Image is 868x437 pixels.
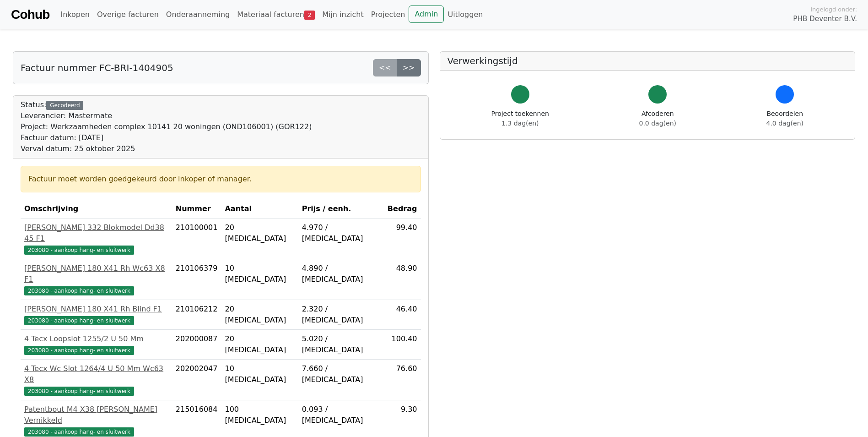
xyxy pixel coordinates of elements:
a: [PERSON_NAME] 180 X41 Rh Wc63 X8 F1203080 - aankoop hang- en sluitwerk [24,263,168,296]
th: Aantal [221,200,298,218]
div: 4 Tecx Loopslot 1255/2 U 50 Mm [24,333,168,344]
div: 10 [MEDICAL_DATA] [225,363,294,385]
a: [PERSON_NAME] 180 X41 Rh Blind F1203080 - aankoop hang- en sluitwerk [24,304,168,326]
div: Leverancier: Mastermate [21,110,312,121]
span: 0.0 dag(en) [639,120,676,127]
div: 10 [MEDICAL_DATA] [225,263,294,285]
div: 100 [MEDICAL_DATA] [225,404,294,426]
span: 203080 - aankoop hang- en sluitwerk [24,387,134,396]
td: 210106212 [172,300,221,330]
td: 99.40 [384,218,421,259]
div: Project: Werkzaamheden complex 10141 20 woningen (OND106001) (GOR122) [21,121,312,132]
a: Projecten [367,5,409,24]
a: Uitloggen [444,5,486,24]
div: Patentbout M4 X38 [PERSON_NAME] Vernikkeld [24,404,168,426]
div: Verval datum: 25 oktober 2025 [21,143,312,154]
a: Admin [409,5,444,23]
a: Cohub [11,4,49,26]
th: Omschrijving [21,200,172,218]
div: 0.093 / [MEDICAL_DATA] [302,404,380,426]
div: 20 [MEDICAL_DATA] [225,222,294,244]
h5: Verwerkingstijd [447,55,848,66]
span: 203080 - aankoop hang- en sluitwerk [24,286,134,295]
a: [PERSON_NAME] 332 Blokmodel Dd38 45 F1203080 - aankoop hang- en sluitwerk [24,222,168,255]
span: 203080 - aankoop hang- en sluitwerk [24,346,134,355]
td: 202000087 [172,330,221,360]
div: 4.890 / [MEDICAL_DATA] [302,263,380,285]
a: 4 Tecx Wc Slot 1264/4 U 50 Mm Wc63 X8203080 - aankoop hang- en sluitwerk [24,363,168,396]
td: 48.90 [384,259,421,300]
div: [PERSON_NAME] 180 X41 Rh Blind F1 [24,304,168,315]
span: 203080 - aankoop hang- en sluitwerk [24,246,134,255]
div: Beoordelen [766,109,803,128]
span: 2 [304,11,315,20]
div: 20 [MEDICAL_DATA] [225,304,294,326]
span: 1.3 dag(en) [501,120,539,127]
div: [PERSON_NAME] 180 X41 Rh Wc63 X8 F1 [24,263,168,285]
div: Factuur moet worden goedgekeurd door inkoper of manager. [28,174,413,185]
a: Overige facturen [93,5,162,24]
span: 203080 - aankoop hang- en sluitwerk [24,427,134,437]
span: PHB Deventer B.V. [793,14,857,24]
a: >> [397,59,421,76]
th: Prijs / eenh. [298,200,384,218]
a: 4 Tecx Loopslot 1255/2 U 50 Mm203080 - aankoop hang- en sluitwerk [24,333,168,355]
div: 4.970 / [MEDICAL_DATA] [302,222,380,244]
a: Mijn inzicht [318,5,367,24]
a: Patentbout M4 X38 [PERSON_NAME] Vernikkeld203080 - aankoop hang- en sluitwerk [24,404,168,437]
div: Project toekennen [491,109,549,128]
a: Inkopen [57,5,93,24]
td: 46.40 [384,300,421,330]
div: Factuur datum: [DATE] [21,132,312,143]
td: 100.40 [384,330,421,360]
td: 76.60 [384,360,421,400]
div: [PERSON_NAME] 332 Blokmodel Dd38 45 F1 [24,222,168,244]
td: 210106379 [172,259,221,300]
div: Status: [21,99,312,154]
div: Gecodeerd [46,101,83,110]
div: 2.320 / [MEDICAL_DATA] [302,304,380,326]
td: 210100001 [172,218,221,259]
div: 20 [MEDICAL_DATA] [225,333,294,355]
td: 202002047 [172,360,221,400]
a: Onderaanneming [162,5,233,24]
div: 7.660 / [MEDICAL_DATA] [302,363,380,385]
th: Nummer [172,200,221,218]
div: 5.020 / [MEDICAL_DATA] [302,333,380,355]
span: Ingelogd onder: [810,5,857,14]
a: Materiaal facturen2 [233,5,318,24]
span: 4.0 dag(en) [766,120,803,127]
div: Afcoderen [639,109,676,128]
th: Bedrag [384,200,421,218]
h5: Factuur nummer FC-BRI-1404905 [21,62,173,73]
span: 203080 - aankoop hang- en sluitwerk [24,316,134,325]
div: 4 Tecx Wc Slot 1264/4 U 50 Mm Wc63 X8 [24,363,168,385]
